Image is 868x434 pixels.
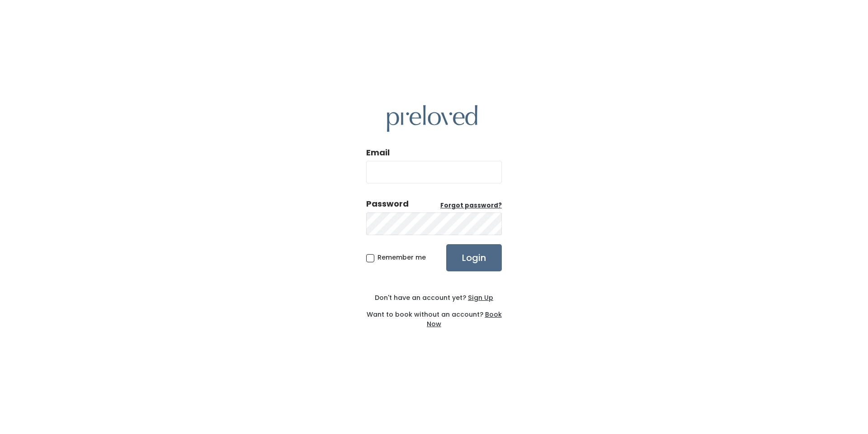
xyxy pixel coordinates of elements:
img: preloved logo [387,105,477,132]
a: Sign Up [466,293,493,302]
div: Don't have an account yet? [366,293,502,303]
div: Want to book without an account? [366,303,502,329]
input: Login [446,244,502,271]
div: Password [366,198,409,210]
a: Book Now [427,310,502,328]
span: Remember me [377,253,426,262]
u: Sign Up [468,293,493,302]
label: Email [366,147,390,159]
a: Forgot password? [440,201,502,210]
